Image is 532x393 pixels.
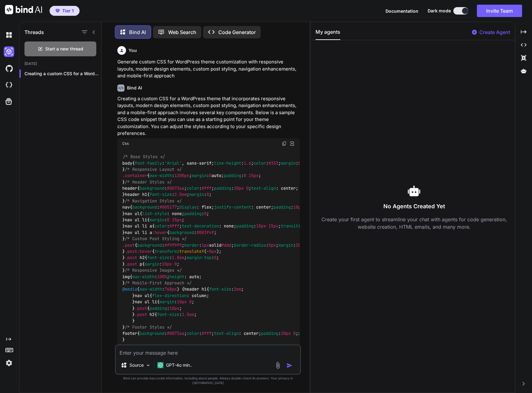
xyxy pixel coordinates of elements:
[164,242,182,248] span: #f9f9f9
[221,242,231,248] span: #ddd
[169,274,184,279] span: height
[135,305,147,311] span: .post
[187,330,199,336] span: color
[174,173,189,179] span: 1200px
[132,205,157,210] span: background
[249,173,259,179] span: 15px
[129,28,146,36] p: Bind AI
[179,205,197,210] span: display
[202,330,211,336] span: #fff
[135,293,142,298] span: nav
[296,242,306,248] span: 20px
[182,223,219,229] span: text-decoration
[122,173,147,179] span: .container
[150,173,172,179] span: max-width
[316,202,512,211] h3: No Agents Created Yet
[167,185,184,191] span: #0073aa
[261,330,278,336] span: padding
[187,255,211,261] span: margin-top
[281,223,306,229] span: transition
[268,223,278,229] span: 15px
[122,330,137,336] span: footer
[145,299,150,304] span: ul
[4,358,14,368] img: settings
[234,185,244,191] span: 20px
[129,362,144,368] p: Source
[157,362,164,368] img: GPT-4o mini
[172,255,184,261] span: 1.8em
[168,28,196,36] p: Web Search
[477,5,522,17] button: Invite Team
[115,376,301,385] p: Bind can provide inaccurate information, including about people. Always double-check its answers....
[164,287,177,292] span: 768px
[246,185,249,191] span: 0
[20,61,101,66] h2: [DATE]
[202,287,207,292] span: h1
[209,173,211,179] span: 0
[281,160,296,166] span: margin
[316,216,512,231] p: Create your first agent to streamline your chat with agents for code generation, website creation...
[286,362,293,369] img: icon
[164,160,182,166] span: 'Arial'
[135,223,140,229] span: ul
[174,192,187,197] span: 2.5em
[184,211,202,216] span: padding
[159,299,174,304] span: margin
[142,217,147,222] span: li
[298,160,301,166] span: 0
[45,46,83,52] span: Start a new thread
[122,242,135,248] span: .post
[214,185,231,191] span: padding
[142,211,167,216] span: list-style
[187,185,199,191] span: color
[152,293,187,298] span: flex-direction
[4,63,14,74] img: githubDark
[140,185,164,191] span: background
[117,58,300,80] p: Generate custom CSS for WordPress theme customization with responsive layouts, modern design elem...
[236,223,254,229] span: padding
[55,9,60,13] img: premium
[135,299,142,304] span: nav
[316,28,340,40] button: My agents
[24,28,44,36] h1: Threads
[132,274,155,279] span: max-width
[62,8,74,14] span: Tier 1
[204,211,207,216] span: 0
[167,217,169,222] span: 0
[273,205,291,210] span: padding
[157,312,179,317] span: font-size
[140,330,164,336] span: background
[125,179,172,185] span: /* Header Styles */
[157,274,167,279] span: 100%
[125,268,182,273] span: /* Responsive Images */
[244,160,251,166] span: 1.6
[282,141,287,146] img: copy
[142,230,147,235] span: li
[125,166,182,172] span: /* Responsive Layout */
[189,192,204,197] span: margin
[278,242,293,248] span: margin
[122,205,130,210] span: nav
[123,154,165,160] span: /* Base Styles */
[125,211,132,216] span: nav
[182,312,194,317] span: 1.5em
[122,185,137,191] span: header
[140,255,145,261] span: h2
[150,305,167,311] span: padding
[4,46,14,57] img: darkAi-studio
[150,192,172,197] span: font-size
[145,293,150,298] span: ul
[135,211,140,216] span: ul
[214,205,251,210] span: justify-content
[289,141,295,146] img: Open in Browser
[214,330,239,336] span: text-align
[256,223,266,229] span: 10px
[179,248,204,254] span: translateY
[152,299,157,304] span: li
[125,230,132,235] span: nav
[428,8,451,14] span: Dark mode
[150,217,164,222] span: margin
[207,192,209,197] span: 0
[125,248,137,254] span: .post
[166,362,192,368] p: GPT-4o min..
